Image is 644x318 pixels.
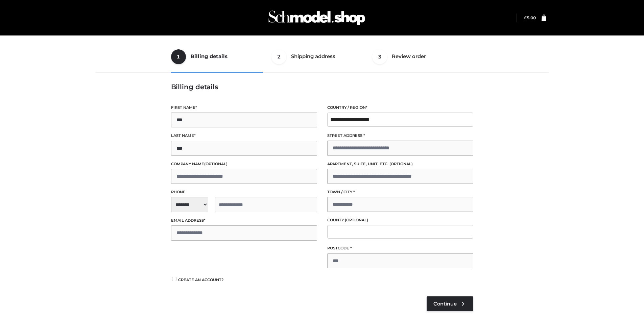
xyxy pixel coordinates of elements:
[389,162,413,166] span: (optional)
[171,277,177,281] input: Create an account?
[327,104,473,111] label: Country / Region
[327,245,473,251] label: Postcode
[171,104,317,111] label: First name
[524,15,536,20] a: £5.00
[427,296,473,311] a: Continue
[171,83,473,91] h3: Billing details
[327,132,473,139] label: Street address
[524,15,527,20] span: £
[266,4,367,31] img: Schmodel Admin 964
[171,217,317,224] label: Email address
[524,15,536,20] bdi: 5.00
[433,301,457,307] span: Continue
[327,189,473,195] label: Town / City
[171,161,317,167] label: Company name
[171,132,317,139] label: Last name
[327,217,473,223] label: County
[327,161,473,167] label: Apartment, suite, unit, etc.
[171,189,317,195] label: Phone
[345,218,368,222] span: (optional)
[178,277,224,282] span: Create an account?
[204,162,228,166] span: (optional)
